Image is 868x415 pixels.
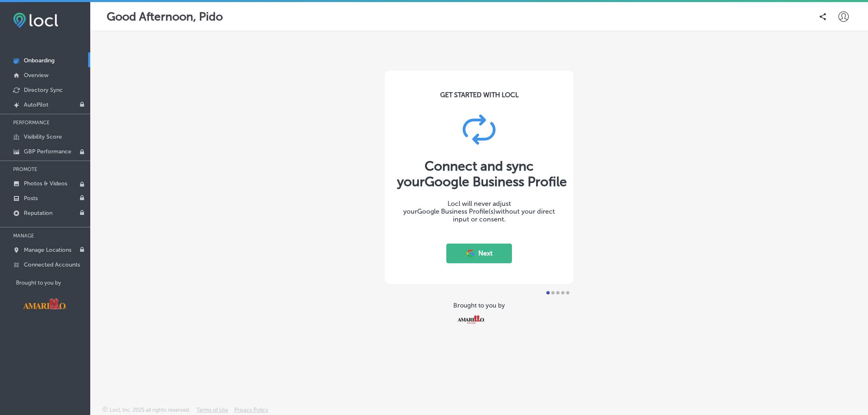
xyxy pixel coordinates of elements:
[24,148,71,155] p: GBP Performance
[425,174,567,189] span: Google Business Profile
[24,210,53,217] p: Reputation
[440,91,519,99] div: GET STARTED WITH LOCL
[453,302,505,309] div: Brought to you by
[24,180,67,187] p: Photos & Videos
[24,87,63,93] p: Directory Sync
[24,246,71,253] p: Manage Locations
[107,10,223,23] p: Good Afternoon, Pido
[446,244,512,263] button: Next
[397,158,561,189] div: Connect and sync your
[24,261,80,268] p: Connected Accounts
[24,133,62,140] p: Visibility Score
[453,312,489,327] img: Visit Amarillo
[397,200,561,223] div: Locl will never adjust your without your direct input or consent.
[13,13,58,28] img: fda3e92497d09a02dc62c9cd864e3231.png
[417,207,496,215] span: Google Business Profile(s)
[24,57,55,64] p: Onboarding
[24,72,48,79] p: Overview
[24,101,48,108] p: AutoPilot
[16,280,90,286] p: Brought to you by
[110,407,190,413] p: Locl, Inc. 2025 all rights reserved.
[24,195,38,202] p: Posts
[16,292,73,315] img: Visit Amarillo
